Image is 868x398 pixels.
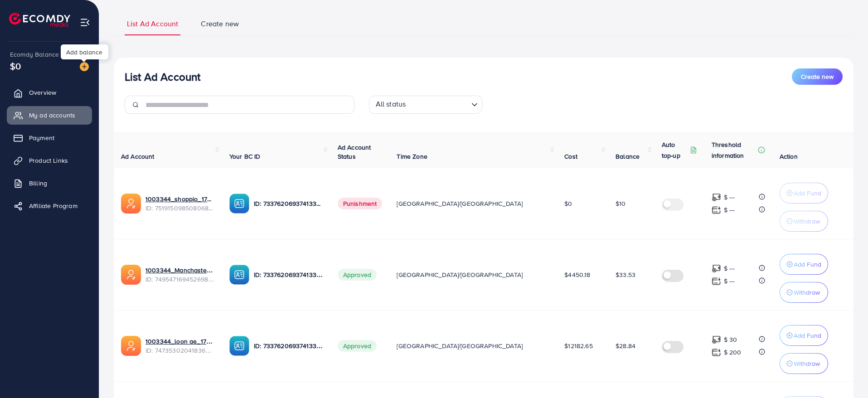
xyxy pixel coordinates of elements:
a: 1003344_Manchaster_1745175503024 [145,266,215,275]
p: $ --- [724,192,735,203]
span: $4450.18 [564,270,590,279]
div: <span class='underline'>1003344_shoppio_1750688962312</span></br>7519150985080684551 [145,194,215,213]
span: Billing [29,179,47,188]
span: Ad Account Status [338,143,371,161]
p: Add Fund [794,330,821,341]
span: Approved [338,269,377,281]
span: My ad accounts [29,111,75,120]
img: top-up amount [712,277,721,286]
span: $33.53 [616,270,635,279]
a: My ad accounts [7,106,92,124]
button: Withdraw [780,211,828,232]
span: [GEOGRAPHIC_DATA]/[GEOGRAPHIC_DATA] [397,199,523,208]
p: $ 200 [724,347,742,358]
img: ic-ads-acc.e4c84228.svg [121,265,141,285]
span: Create new [201,19,239,29]
img: top-up amount [712,348,721,357]
span: Cost [564,152,577,161]
p: $ --- [724,263,735,274]
img: top-up amount [712,264,721,273]
span: [GEOGRAPHIC_DATA]/[GEOGRAPHIC_DATA] [397,270,523,279]
span: Punishment [338,198,383,209]
div: Add balance [61,44,108,59]
span: Overview [29,88,56,97]
img: ic-ads-acc.e4c84228.svg [121,194,141,214]
span: All status [374,97,408,112]
span: Payment [29,133,54,142]
a: Billing [7,174,92,192]
p: Withdraw [794,358,820,369]
span: Create new [801,72,834,81]
span: ID: 7519150985080684551 [145,204,215,213]
button: Add Fund [780,183,828,204]
p: Withdraw [794,287,820,298]
p: $ 30 [724,334,737,345]
span: Ecomdy Balance [10,50,59,59]
button: Create new [792,68,843,85]
input: Search for option [408,97,467,112]
span: Your BC ID [229,152,261,161]
img: top-up amount [712,205,721,215]
span: ID: 7473530204183674896 [145,346,215,355]
div: <span class='underline'>1003344_loon ae_1740066863007</span></br>7473530204183674896 [145,337,215,355]
div: <span class='underline'>1003344_Manchaster_1745175503024</span></br>7495471694526988304 [145,266,215,284]
button: Add Fund [780,325,828,346]
span: Balance [616,152,640,161]
img: top-up amount [712,335,721,345]
p: Add Fund [794,259,821,270]
button: Withdraw [780,353,828,374]
h3: List Ad Account [125,70,200,83]
p: ID: 7337620693741338625 [254,269,323,280]
div: Search for option [369,96,482,114]
span: $10 [616,199,626,208]
span: $0 [10,59,21,73]
img: ic-ba-acc.ded83a64.svg [229,265,249,285]
a: Payment [7,129,92,147]
a: Affiliate Program [7,197,92,215]
p: ID: 7337620693741338625 [254,340,323,351]
iframe: Chat [829,357,861,391]
a: 1003344_shoppio_1750688962312 [145,194,215,204]
button: Withdraw [780,282,828,303]
span: $12182.65 [564,341,592,350]
img: ic-ads-acc.e4c84228.svg [121,336,141,356]
span: $0 [564,199,572,208]
span: Time Zone [397,152,427,161]
img: logo [9,13,70,27]
a: Product Links [7,151,92,170]
span: Approved [338,340,377,352]
p: Auto top-up [662,139,688,161]
img: top-up amount [712,193,721,202]
img: ic-ba-acc.ded83a64.svg [229,194,249,214]
p: $ --- [724,204,735,215]
button: Add Fund [780,254,828,275]
span: List Ad Account [127,19,178,29]
p: Threshold information [712,139,756,161]
img: ic-ba-acc.ded83a64.svg [229,336,249,356]
span: Ad Account [121,152,155,161]
p: Add Fund [794,188,821,199]
img: image [80,62,89,71]
span: ID: 7495471694526988304 [145,275,215,284]
span: Affiliate Program [29,201,78,210]
p: ID: 7337620693741338625 [254,198,323,209]
p: Withdraw [794,216,820,227]
a: 1003344_loon ae_1740066863007 [145,337,215,346]
span: Product Links [29,156,68,165]
span: Action [780,152,798,161]
span: [GEOGRAPHIC_DATA]/[GEOGRAPHIC_DATA] [397,341,523,350]
span: $28.84 [616,341,635,350]
p: $ --- [724,276,735,286]
a: Overview [7,83,92,102]
img: menu [80,17,90,28]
